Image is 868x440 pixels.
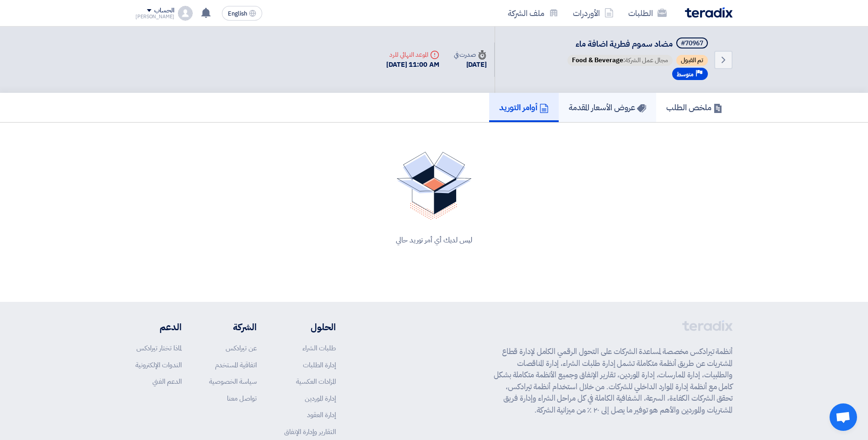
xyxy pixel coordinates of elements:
h5: عروض الأسعار المقدمة [569,102,646,113]
a: ملخص الطلب [656,93,733,122]
div: الموعد النهائي للرد [386,50,439,59]
div: صدرت في [454,50,487,59]
a: ملف الشركة [501,2,566,24]
img: profile_test.png [178,6,193,21]
a: طلبات الشراء [302,343,336,353]
img: No Quotations Found! [397,152,472,220]
a: تواصل معنا [227,393,257,403]
div: [PERSON_NAME] [135,14,174,19]
a: إدارة الطلبات [303,360,336,370]
img: Teradix logo [685,7,733,18]
a: المزادات العكسية [296,376,336,386]
a: لماذا تختار تيرادكس [136,343,182,353]
span: متوسط [677,70,694,79]
a: إدارة العقود [307,410,336,420]
div: ليس لديك أي أمر توريد حالي [146,235,722,246]
h5: مضاد سموم فطرية اضافة ماء [566,38,710,50]
h5: ملخص الطلب [666,102,722,113]
a: اتفاقية المستخدم [215,360,257,370]
p: أنظمة تيرادكس مخصصة لمساعدة الشركات على التحول الرقمي الكامل لإدارة قطاع المشتريات عن طريق أنظمة ... [494,346,733,416]
span: English [228,11,247,17]
a: الأوردرات [566,2,621,24]
a: عروض الأسعار المقدمة [559,93,656,122]
a: الندوات الإلكترونية [135,360,182,370]
a: أوامر التوريد [489,93,559,122]
span: مضاد سموم فطرية اضافة ماء [576,38,673,50]
span: Food & Beverage [572,55,623,65]
li: الشركة [209,320,257,334]
div: [DATE] 11:00 AM [386,59,439,70]
span: مجال عمل الشركة: [567,55,673,66]
a: عن تيرادكس [226,343,257,353]
div: [DATE] [454,59,487,70]
a: التقارير وإدارة الإنفاق [284,427,336,437]
li: الحلول [284,320,336,334]
a: الدعم الفني [152,376,182,386]
button: English [222,6,262,21]
div: الحساب [154,7,174,15]
a: الطلبات [621,2,674,24]
h5: أوامر التوريد [499,102,549,113]
a: سياسة الخصوصية [209,376,257,386]
a: إدارة الموردين [305,393,336,403]
a: Open chat [830,403,857,431]
span: تم القبول [676,55,708,66]
li: الدعم [135,320,182,334]
div: #70967 [681,40,703,47]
